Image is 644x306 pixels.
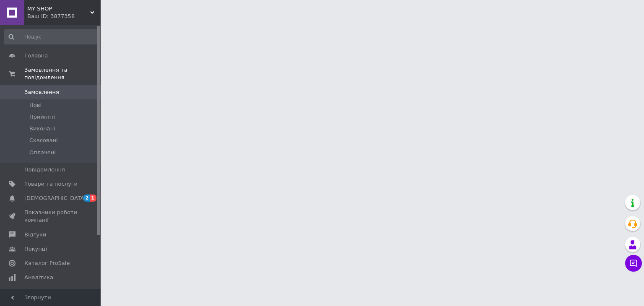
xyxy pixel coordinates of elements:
span: 2 [83,194,90,202]
span: 1 [90,194,96,202]
span: Аналітика [24,274,53,281]
span: Показники роботи компанії [24,209,78,224]
button: Чат з покупцем [625,255,642,272]
span: Прийняті [29,113,55,121]
span: Покупці [24,245,47,253]
span: Замовлення [24,88,59,96]
span: Виконані [29,125,55,132]
span: Оплачені [29,149,56,156]
span: Скасовані [29,137,58,144]
span: Нові [29,101,42,109]
span: [DEMOGRAPHIC_DATA] [24,194,86,202]
span: MY SHOP [27,5,90,13]
div: Ваш ID: 3877358 [27,13,101,20]
span: Товари та послуги [24,180,78,188]
span: Головна [24,52,48,60]
span: Каталог ProSale [24,259,70,267]
span: Управління сайтом [24,288,78,303]
span: Замовлення та повідомлення [24,66,101,81]
span: Відгуки [24,231,46,239]
span: Повідомлення [24,166,65,174]
input: Пошук [4,29,99,44]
